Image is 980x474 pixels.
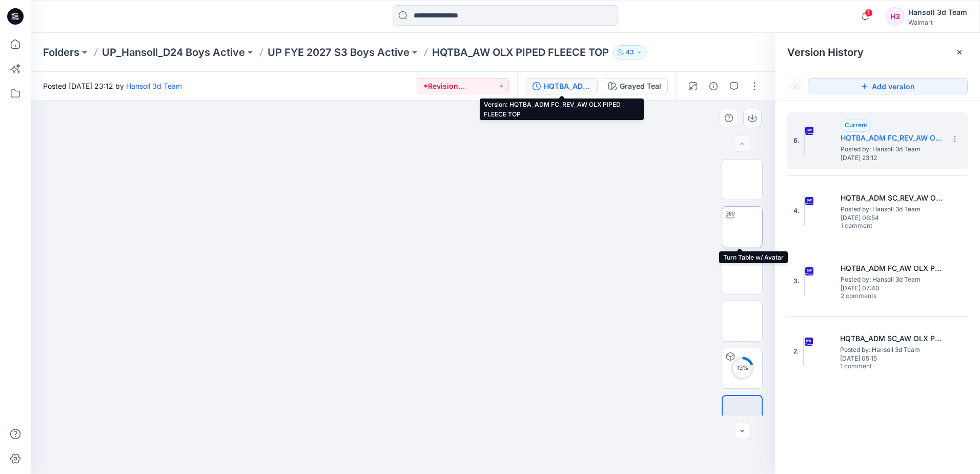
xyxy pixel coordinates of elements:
[804,195,805,226] img: HQTBA_ADM SC_REV_AW OLX PIPED FLEECE TOP
[841,192,943,204] h5: HQTBA_ADM SC_REV_AW OLX PIPED FLEECE TOP
[841,144,943,154] span: Posted by: Hansoll 3d Team
[804,266,805,297] img: HQTBA_ADM FC_AW OLX PIPED FLEECE TOP
[787,46,864,58] span: Version History
[841,214,943,222] span: [DATE] 06:54
[544,81,591,92] div: HQTBA_ADM FC_REV_AW OLX PIPED FLEECE TOP
[841,222,912,230] span: 1 comment
[841,132,943,144] h5: HQTBA_ADM FC_REV_AW OLX PIPED FLEECE TOP
[841,262,943,274] h5: HQTBA_ADM FC_AW OLX PIPED FLEECE TOP
[841,154,943,162] span: [DATE] 23:12
[432,45,609,60] p: HQTBA_AW OLX PIPED FLEECE TOP
[620,81,661,92] div: Grayed Teal
[841,285,943,292] span: [DATE] 07:40
[730,364,754,372] div: 19 %
[793,276,800,286] span: 3.
[886,7,904,26] div: H3
[705,78,722,94] button: Details
[841,292,912,301] span: 2 comments
[803,336,804,367] img: HQTBA_ADM SC_AW OLX PIPED FLEECE TOP
[840,332,943,345] h5: HQTBA_ADM SC_AW OLX PIPED FLEECE TOP
[626,47,634,58] p: 43
[841,204,943,214] span: Posted by: Hansoll 3d Team
[808,78,968,94] button: Add version
[793,136,800,145] span: 6.
[840,355,943,362] span: [DATE] 05:15
[804,125,805,156] img: HQTBA_ADM FC_REV_AW OLX PIPED FLEECE TOP
[908,6,967,18] div: Hansoll 3d Team
[840,363,912,371] span: 1 comment
[613,45,647,60] button: 43
[787,78,804,94] button: Show Hidden Versions
[526,78,598,94] button: HQTBA_ADM FC_REV_AW OLX PIPED FLEECE TOP
[102,45,245,60] a: UP_Hansoll_D24 Boys Active
[793,347,799,356] span: 2.
[865,9,873,17] span: 1
[43,45,79,60] a: Folders
[602,78,668,94] button: Grayed Teal
[268,45,410,60] a: UP FYE 2027 S3 Boys Active
[908,18,967,26] div: Walmart
[840,345,943,355] span: Posted by: Hansoll 3d Team
[793,206,800,215] span: 4.
[43,81,182,91] span: Posted [DATE] 23:12 by
[841,274,943,285] span: Posted by: Hansoll 3d Team
[845,121,867,129] span: Current
[126,82,182,90] a: Hansoll 3d Team
[955,48,964,56] button: Close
